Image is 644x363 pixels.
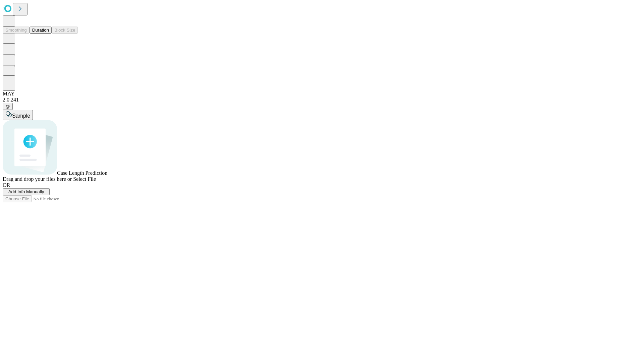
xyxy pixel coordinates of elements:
[30,27,52,34] button: Duration
[57,170,107,176] span: Case Length Prediction
[3,91,641,97] div: MAY
[3,110,33,120] button: Sample
[52,27,78,34] button: Block Size
[12,113,30,119] span: Sample
[3,27,30,34] button: Smoothing
[3,97,641,103] div: 2.0.241
[8,189,44,194] span: Add Info Manually
[5,104,10,109] span: @
[3,176,72,182] span: Drag and drop your files here or
[73,176,96,182] span: Select File
[3,103,13,110] button: @
[3,188,50,195] button: Add Info Manually
[3,182,10,188] span: OR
